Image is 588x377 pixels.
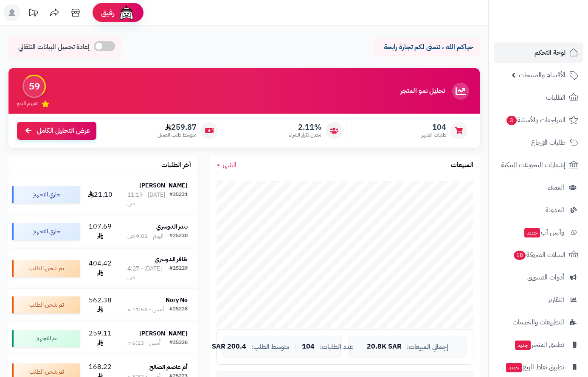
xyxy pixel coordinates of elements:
[400,87,445,95] h3: تحليل نمو المتجر
[302,343,315,351] span: 104
[222,160,236,170] span: الشهر
[212,343,246,351] span: 200.4 SAR
[494,132,583,153] a: طلبات الإرجاع
[494,110,583,130] a: المراجعات والأسئلة3
[17,100,37,107] span: تقييم النمو
[217,160,236,170] a: الشهر
[289,123,321,132] span: 2.11%
[295,343,297,350] span: |
[158,123,197,132] span: 259.87
[169,191,188,208] div: #25231
[506,116,517,125] span: 3
[523,226,564,238] span: وآتس آب
[169,339,188,347] div: #25226
[501,159,565,171] span: إشعارات التحويلات البنكية
[139,181,188,190] strong: [PERSON_NAME]
[169,232,188,240] div: #25230
[12,223,80,240] div: جاري التجهيز
[512,316,564,328] span: التطبيقات والخدمات
[506,114,565,126] span: المراجعات والأسئلة
[101,8,115,18] span: رفيق
[494,42,583,63] a: لوحة التحكم
[530,22,580,40] img: logo-2.png
[83,175,118,215] td: 21.10
[166,296,188,304] strong: Nory No
[422,131,446,139] span: طلبات الشهر
[251,343,290,351] span: متوسط الطلب:
[506,363,522,372] span: جديد
[514,251,526,260] span: 18
[407,343,448,351] span: إجمالي المبيعات:
[12,186,80,203] div: جاري التجهيز
[12,330,80,347] div: تم التجهيز
[519,69,565,81] span: الأقسام والمنتجات
[37,126,90,136] span: عرض التحليل الكامل
[127,191,170,208] div: [DATE] - 11:19 ص
[494,290,583,310] a: التقارير
[515,341,531,350] span: جديد
[513,249,565,261] span: السلات المتروكة
[367,343,402,351] span: 20.8K SAR
[380,42,473,52] p: حياكم الله ، نتمنى لكم تجارة رابحة
[320,343,353,351] span: عدد الطلبات:
[83,322,118,355] td: 259.11
[155,255,188,264] strong: ظافر الدوسري
[514,339,564,351] span: تطبيق المتجر
[546,92,565,103] span: الطلبات
[494,177,583,198] a: العملاء
[23,4,44,23] a: تحديثات المنصة
[494,155,583,175] a: إشعارات التحويلات البنكية
[118,4,135,21] img: ai-face.png
[422,123,446,132] span: 104
[127,305,164,314] div: أمس - 11:54 م
[158,131,197,139] span: متوسط طلب العميل
[169,265,188,282] div: #25229
[83,289,118,322] td: 562.38
[494,200,583,220] a: المدونة
[127,265,170,282] div: [DATE] - 4:27 ص
[161,162,191,169] h3: آخر الطلبات
[17,122,96,140] a: عرض التحليل الكامل
[546,204,564,216] span: المدونة
[527,271,564,283] span: أدوات التسويق
[524,228,540,237] span: جديد
[494,335,583,355] a: تطبيق المتجرجديد
[12,260,80,277] div: تم شحن الطلب
[548,294,564,306] span: التقارير
[494,245,583,265] a: السلات المتروكة18
[494,222,583,243] a: وآتس آبجديد
[548,182,564,193] span: العملاء
[169,305,188,314] div: #25228
[494,312,583,332] a: التطبيقات والخدمات
[289,131,321,139] span: معدل تكرار الشراء
[12,296,80,313] div: تم شحن الطلب
[83,249,118,288] td: 404.42
[83,215,118,248] td: 107.69
[494,267,583,288] a: أدوات التسويق
[18,42,90,52] span: إعادة تحميل البيانات التلقائي
[535,47,565,59] span: لوحة التحكم
[156,222,188,231] strong: بندر الدوسري
[127,232,163,240] div: اليوم - 9:02 ص
[494,87,583,108] a: الطلبات
[531,137,565,148] span: طلبات الإرجاع
[139,329,188,338] strong: [PERSON_NAME]
[505,361,564,373] span: تطبيق نقاط البيع
[149,363,188,371] strong: أم عاصم الصالح
[127,339,160,347] div: أمس - 6:13 م
[451,162,473,169] h3: المبيعات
